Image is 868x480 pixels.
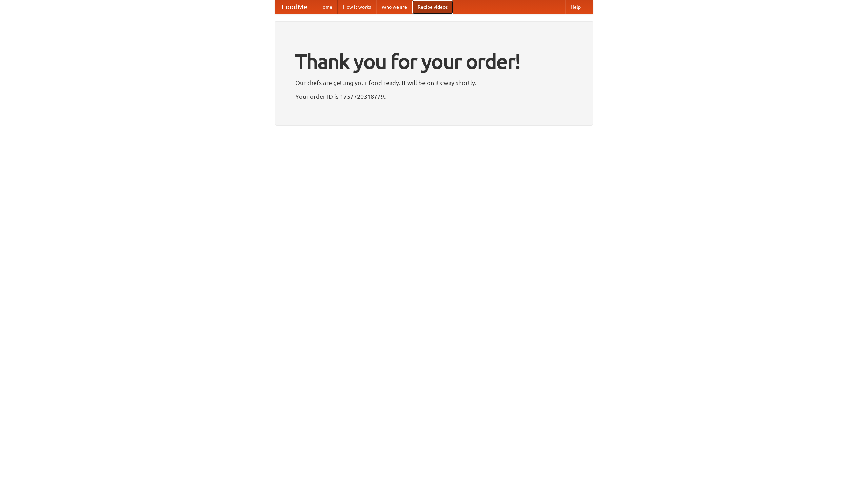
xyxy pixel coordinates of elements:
a: How it works [338,0,376,14]
a: Home [314,0,338,14]
a: Help [565,0,586,14]
a: Who we are [376,0,412,14]
h1: Thank you for your order! [295,45,573,78]
p: Your order ID is 1757720318779. [295,91,573,101]
a: FoodMe [275,0,314,14]
p: Our chefs are getting your food ready. It will be on its way shortly. [295,78,573,88]
a: Recipe videos [412,0,453,14]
